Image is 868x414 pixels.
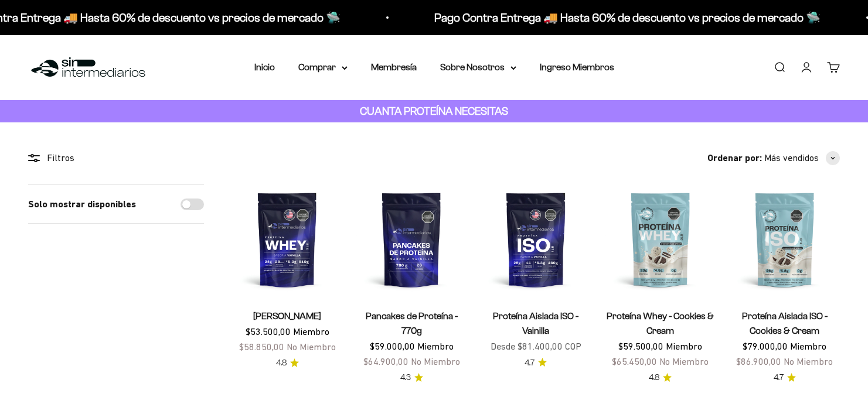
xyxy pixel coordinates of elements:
span: 4.7 [525,357,535,369]
summary: Comprar [298,60,348,75]
span: 4.8 [276,357,287,369]
span: $64.900,00 [363,356,409,367]
span: 4.8 [649,371,659,384]
a: Pancakes de Proteína - 770g [366,311,458,336]
a: 4.74.7 de 5.0 estrellas [525,357,547,369]
p: Pago Contra Entrega 🚚 Hasta 60% de descuento vs precios de mercado 🛸 [433,8,819,27]
a: Proteína Aislada ISO - Vainilla [493,311,578,336]
a: Inicio [254,62,275,72]
a: 4.34.3 de 5.0 estrellas [400,371,423,384]
span: $65.450,00 [612,356,657,367]
span: Miembro [417,341,454,351]
label: Solo mostrar disponibles [28,197,136,212]
span: $59.500,00 [618,341,663,351]
a: Proteína Whey - Cookies & Cream [607,311,714,336]
span: No Miembro [287,341,336,352]
span: Miembro [293,326,329,337]
span: No Miembro [784,356,833,367]
sale-price: Desde $81.400,00 COP [491,339,581,354]
span: $53.500,00 [246,326,291,337]
a: Proteína Aislada ISO - Cookies & Cream [742,311,828,336]
button: Más vendidos [764,150,840,166]
a: Ingreso Miembros [540,62,614,72]
span: 4.3 [400,371,411,384]
span: Ordenar por: [707,150,762,166]
span: $58.850,00 [239,341,284,352]
span: No Miembro [411,356,460,367]
span: Miembro [790,341,826,351]
span: No Miembro [659,356,709,367]
span: $86.900,00 [736,356,781,367]
div: Filtros [28,150,204,166]
span: Más vendidos [764,150,819,166]
span: $59.000,00 [370,341,415,351]
a: 4.74.7 de 5.0 estrellas [774,371,796,384]
a: Membresía [371,62,417,72]
strong: CUANTA PROTEÍNA NECESITAS [360,105,508,117]
a: [PERSON_NAME] [253,311,321,321]
a: 4.84.8 de 5.0 estrellas [649,371,672,384]
span: $79.000,00 [743,341,788,351]
span: 4.7 [774,371,784,384]
a: 4.84.8 de 5.0 estrellas [276,357,299,369]
summary: Sobre Nosotros [440,60,516,75]
span: Miembro [666,341,702,351]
